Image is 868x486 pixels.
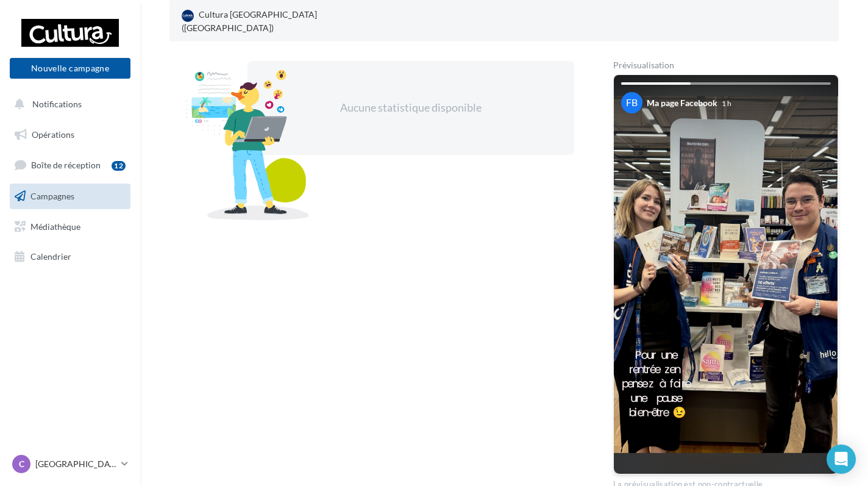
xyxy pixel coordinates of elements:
[10,452,130,476] a: C [GEOGRAPHIC_DATA]
[614,96,838,452] img: Your Facebook story preview
[10,58,130,79] button: Nouvelle campagne
[647,97,717,109] div: Ma page Facebook
[30,191,74,201] span: Campagnes
[30,221,80,231] span: Médiathèque
[112,161,126,171] div: 12
[7,244,133,270] a: Calendrier
[621,92,642,113] div: FB
[35,458,116,470] p: [GEOGRAPHIC_DATA]
[31,160,101,170] span: Boîte de réception
[613,61,839,70] div: Prévisualisation
[7,214,133,240] a: Médiathèque
[827,445,856,474] div: Open Intercom Messenger
[32,99,82,109] span: Notifications
[7,152,133,178] a: Boîte de réception12
[179,6,396,37] a: Cultura [GEOGRAPHIC_DATA] ([GEOGRAPHIC_DATA])
[722,98,731,109] div: 1 h
[7,184,133,209] a: Campagnes
[30,251,71,262] span: Calendrier
[7,122,133,148] a: Opérations
[286,100,535,116] div: Aucune statistique disponible
[7,91,128,117] button: Notifications
[19,458,24,470] span: C
[32,129,74,140] span: Opérations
